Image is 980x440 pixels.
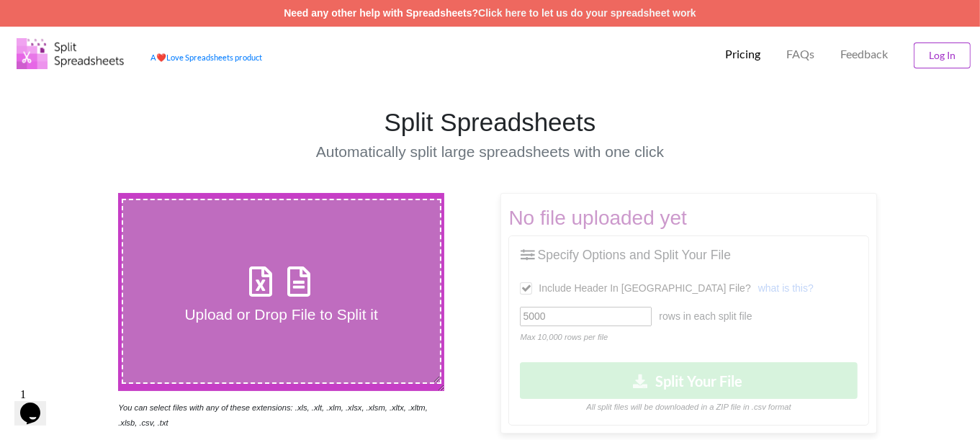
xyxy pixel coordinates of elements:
span: Feedback [840,48,888,60]
p: FAQs [786,47,814,62]
img: Logo.png [17,38,125,69]
iframe: chat widget [14,382,60,426]
a: Click here to let us do your spreadsheet work [478,7,696,19]
h4: Upload or Drop File to Split it [123,305,440,323]
span: heart [156,53,166,62]
i: You can select files with any of these extensions: .xls, .xlt, .xlm, .xlsx, .xlsm, .xltx, .xltm, ... [118,403,428,427]
a: AheartLove Spreadsheets product [150,53,262,62]
p: Pricing [725,47,760,62]
h4: Automatically split large spreadsheets with one click [251,143,730,161]
h1: Split Spreadsheets [251,107,730,138]
button: Log In [914,42,971,68]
